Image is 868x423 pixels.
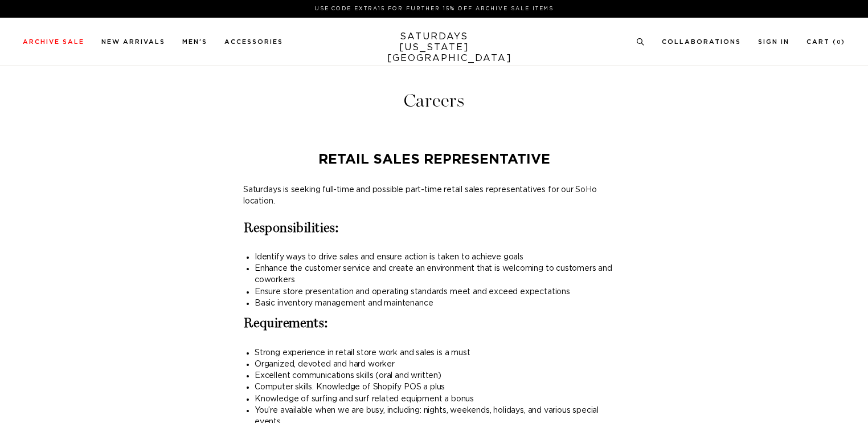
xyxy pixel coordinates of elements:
[255,372,441,380] span: Excellent communications skills (oral and written)
[255,265,612,284] span: Enhance the customer service and create an environment that is welcoming to customers and coworkers
[255,383,445,391] span: Computer skills. Knowledge of Shopify POS a plus
[243,184,625,208] p: Saturdays is seeking full-time and possible part-time retail sales representatives for our SoHo l...
[224,39,283,45] a: Accessories
[255,288,570,296] span: Ensure store presentation and operating standards meet and exceed expectations
[182,39,207,45] a: Men's
[27,5,841,13] p: Use Code EXTRA15 for Further 15% Off Archive Sale Items
[101,39,165,45] a: New Arrivals
[318,153,550,166] b: Retail Sales Representative
[758,39,789,45] a: Sign In
[243,315,329,331] b: Requirements:
[806,39,845,45] a: Cart (0)
[255,253,523,261] span: Identify ways to drive sales and ensure action is taken to achieve goals
[255,299,433,307] span: Basic inventory management and maintenance
[255,349,470,357] span: Strong experience in retail store work and sales is a must
[255,395,474,403] span: Knowledge of surfing and surf related equipment a bonus
[23,39,84,45] a: Archive Sale
[47,91,821,110] h1: Careers
[837,40,841,45] small: 0
[243,220,339,236] b: Responsibilities:
[662,39,741,45] a: Collaborations
[255,360,395,368] span: Organized, devoted and hard worker
[387,31,481,64] a: SATURDAYS[US_STATE][GEOGRAPHIC_DATA]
